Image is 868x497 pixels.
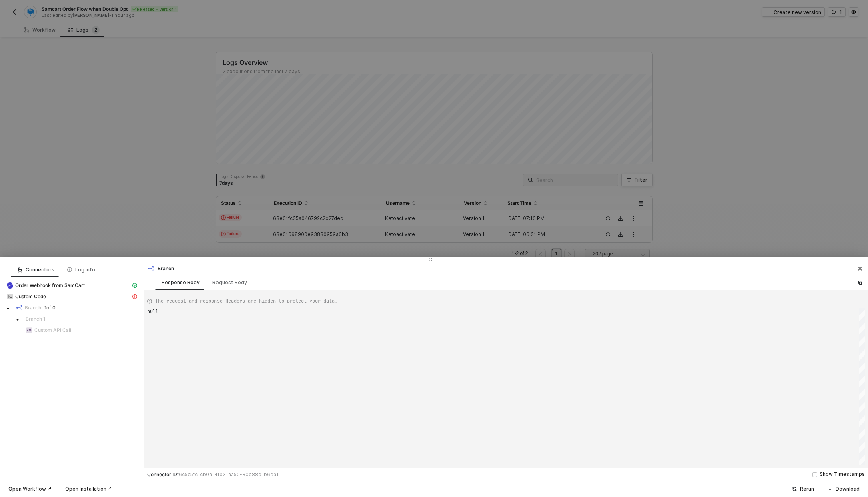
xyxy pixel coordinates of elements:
div: Connectors [18,267,54,273]
img: integration-icon [26,327,32,333]
button: Rerun [787,484,819,494]
span: f6c5c5fc-cb0a-4fb3-aa50-80d88b1b6ea1 [177,471,279,477]
span: caret-down [6,307,10,311]
div: Open Workflow ↗ [8,486,52,492]
img: integration-icon [148,265,154,272]
span: icon-exclamation [132,294,137,299]
span: icon-logic [18,267,22,272]
span: The request and response Headers are hidden to protect your data. [155,297,337,305]
span: null [147,308,158,315]
span: Custom API Call [34,327,71,333]
span: icon-close [858,266,862,271]
button: Download [822,484,865,494]
span: Order Webhook from SamCart [3,281,140,290]
span: Branch [13,303,140,313]
span: Branch [25,305,41,311]
span: icon-copy-paste [858,280,862,285]
div: Show Timestamps [820,471,865,478]
button: Open Installation ↗ [60,484,117,494]
div: Log info [67,267,95,273]
span: caret-down [16,318,20,322]
span: Custom Code [3,292,140,301]
span: icon-success-page [792,487,797,491]
button: Open Workflow ↗ [3,484,57,494]
span: icon-cards [132,283,137,288]
span: Custom API Call [22,325,140,335]
div: Request Body [212,279,247,286]
div: Branch [147,265,174,272]
span: icon-drag-indicator [429,257,434,262]
div: Response Body [162,279,200,286]
span: icon-download [828,487,832,491]
div: Rerun [800,486,814,492]
div: Open Installation ↗ [65,486,112,492]
span: Branch 1 [26,316,45,322]
div: Connector ID [147,471,279,478]
span: Order Webhook from SamCart [15,282,85,289]
img: integration-icon [16,305,23,311]
span: Custom Code [15,293,46,300]
span: Branch 1 [22,314,140,324]
img: integration-icon [7,282,13,289]
img: integration-icon [7,293,13,300]
span: 1 of 0 [44,305,56,311]
div: Download [836,486,860,492]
